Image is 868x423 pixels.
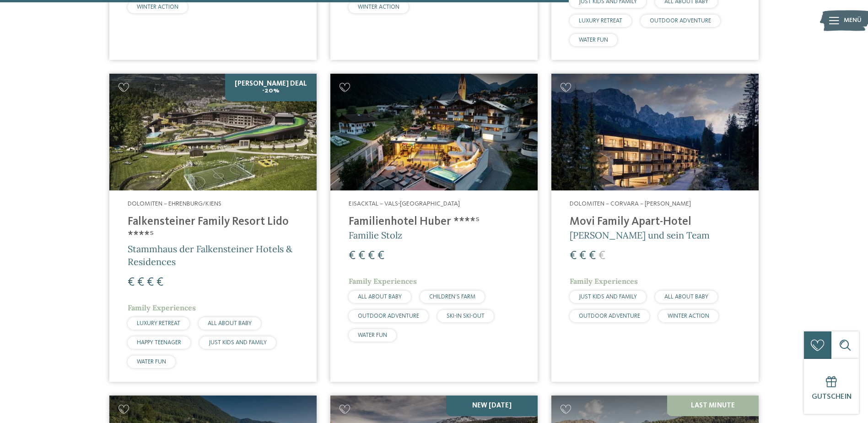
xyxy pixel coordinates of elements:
[812,393,852,401] span: Gutschein
[156,277,163,288] span: €
[349,250,356,262] span: €
[209,340,267,346] span: JUST KIDS AND FAMILY
[668,313,709,319] span: WINTER ACTION
[570,201,691,207] span: Dolomiten – Corvara – [PERSON_NAME]
[128,243,292,267] span: Stammhaus der Falkensteiner Hotels & Residences
[208,320,252,326] span: ALL ABOUT BABY
[358,4,399,10] span: WINTER ACTION
[579,294,637,300] span: JUST KIDS AND FAMILY
[368,250,375,262] span: €
[330,74,538,190] img: Familienhotels gesucht? Hier findet ihr die besten!
[358,250,365,262] span: €
[349,215,519,229] h4: Familienhotel Huber ****ˢ
[589,250,596,262] span: €
[664,294,708,300] span: ALL ABOUT BABY
[128,201,221,207] span: Dolomiten – Ehrenburg/Kiens
[570,277,638,286] span: Family Experiences
[128,303,196,312] span: Family Experiences
[804,359,859,414] a: Gutschein
[349,201,460,207] span: Eisacktal – Vals-[GEOGRAPHIC_DATA]
[137,340,181,346] span: HAPPY TEENAGER
[650,18,711,24] span: OUTDOOR ADVENTURE
[570,229,710,241] span: [PERSON_NAME] und sein Team
[137,277,144,288] span: €
[109,74,317,382] a: Familienhotels gesucht? Hier findet ihr die besten! [PERSON_NAME] Deal -20% Dolomiten – Ehrenburg...
[349,229,402,241] span: Familie Stolz
[447,313,485,319] span: SKI-IN SKI-OUT
[137,320,180,326] span: LUXURY RETREAT
[147,277,154,288] span: €
[579,18,622,24] span: LUXURY RETREAT
[570,215,740,229] h4: Movi Family Apart-Hotel
[598,250,605,262] span: €
[137,4,178,10] span: WINTER ACTION
[579,313,640,319] span: OUTDOOR ADVENTURE
[358,332,387,338] span: WATER FUN
[429,294,475,300] span: CHILDREN’S FARM
[358,313,419,319] span: OUTDOOR ADVENTURE
[570,250,577,262] span: €
[377,250,384,262] span: €
[551,74,759,382] a: Familienhotels gesucht? Hier findet ihr die besten! Dolomiten – Corvara – [PERSON_NAME] Movi Fami...
[330,74,538,382] a: Familienhotels gesucht? Hier findet ihr die besten! Eisacktal – Vals-[GEOGRAPHIC_DATA] Familienho...
[551,74,759,190] img: Familienhotels gesucht? Hier findet ihr die besten!
[579,250,586,262] span: €
[349,277,417,286] span: Family Experiences
[109,74,317,190] img: Familienhotels gesucht? Hier findet ihr die besten!
[137,359,166,365] span: WATER FUN
[128,215,298,243] h4: Falkensteiner Family Resort Lido ****ˢ
[358,294,402,300] span: ALL ABOUT BABY
[579,37,608,43] span: WATER FUN
[128,277,135,288] span: €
